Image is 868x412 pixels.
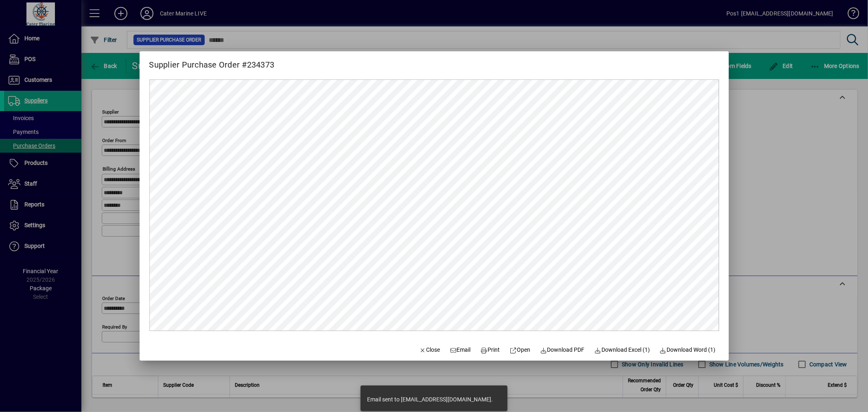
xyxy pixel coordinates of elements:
span: Download Excel (1) [595,346,650,354]
span: Email [450,346,471,354]
button: Email [446,343,474,357]
span: Print [481,346,500,354]
button: Download Word (1) [656,343,719,357]
div: Email sent to [EMAIL_ADDRESS][DOMAIN_NAME]. [367,395,493,403]
button: Download Excel (1) [591,343,654,357]
span: Open [510,346,531,354]
h2: Supplier Purchase Order #234373 [140,51,284,71]
span: Close [419,346,440,354]
button: Print [477,343,503,357]
span: Download PDF [540,346,585,354]
a: Download PDF [537,343,588,357]
a: Open [507,343,534,357]
button: Close [416,343,444,357]
span: Download Word (1) [660,346,716,354]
